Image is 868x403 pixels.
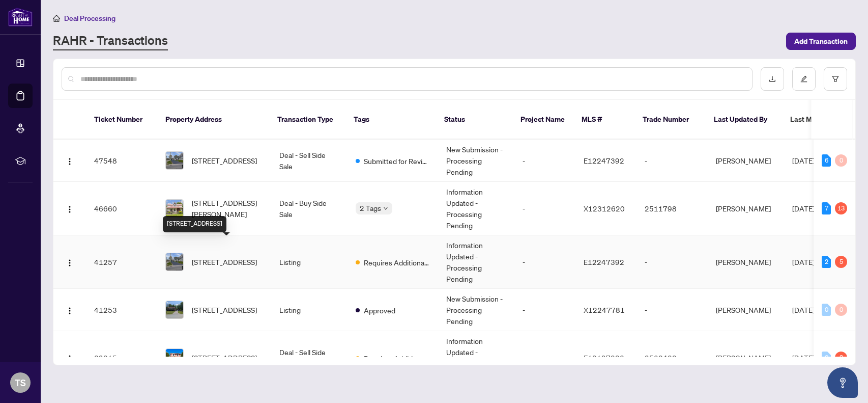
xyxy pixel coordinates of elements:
[101,59,109,67] img: tab_keywords_by_traffic_grey.svg
[27,59,36,67] img: tab_domain_overview_orange.svg
[192,256,257,267] span: [STREET_ADDRESS]
[824,67,847,91] button: filter
[584,353,624,362] span: E12197823
[271,331,348,385] td: Deal - Sell Side Sale
[792,67,816,91] button: edit
[271,182,348,235] td: Deal - Buy Side Sale
[832,75,839,83] span: filter
[636,182,708,235] td: 2511798
[636,331,708,385] td: 2508488
[438,140,514,182] td: New Submission - Processing Pending
[86,289,157,331] td: 41253
[514,289,575,331] td: -
[634,100,706,140] th: Trade Number
[166,200,183,217] img: thumbnail-img
[364,257,430,268] span: Requires Additional Docs
[438,182,514,235] td: Information Updated - Processing Pending
[835,256,847,268] div: 5
[835,304,847,316] div: 0
[53,15,60,22] span: home
[708,182,784,235] td: [PERSON_NAME]
[706,100,782,140] th: Last Updated By
[166,301,183,318] img: thumbnail-img
[66,307,74,315] img: Logo
[192,352,257,363] span: [STREET_ADDRESS]
[86,182,157,235] td: 46660
[835,154,847,167] div: 0
[584,257,624,266] span: E12247392
[66,205,74,213] img: Logo
[39,60,91,67] div: Domain Overview
[62,350,78,366] button: Logo
[822,202,831,214] div: 7
[708,289,784,331] td: [PERSON_NAME]
[769,75,776,83] span: download
[62,302,78,318] button: Logo
[269,100,345,140] th: Transaction Type
[438,289,514,331] td: New Submission - Processing Pending
[86,100,157,140] th: Ticket Number
[438,331,514,385] td: Information Updated - Processing Pending
[708,331,784,385] td: [PERSON_NAME]
[794,33,848,49] span: Add Transaction
[192,197,263,220] span: [STREET_ADDRESS][PERSON_NAME]
[514,182,575,235] td: -
[86,235,157,289] td: 41257
[163,216,226,232] div: [STREET_ADDRESS]
[584,305,625,314] span: X12247781
[636,140,708,182] td: -
[438,235,514,289] td: Information Updated - Processing Pending
[761,67,784,91] button: download
[53,32,168,50] a: RAHR - Transactions
[584,204,625,213] span: X12312620
[822,304,831,316] div: 0
[66,157,74,166] img: Logo
[790,114,852,125] span: Last Modified Date
[62,152,78,169] button: Logo
[792,156,815,165] span: [DATE]
[514,331,575,385] td: -
[364,305,395,316] span: Approved
[345,100,436,140] th: Tags
[62,254,78,270] button: Logo
[383,206,388,211] span: down
[157,100,269,140] th: Property Address
[822,154,831,167] div: 6
[86,331,157,385] td: 39815
[786,33,856,50] button: Add Transaction
[364,155,430,167] span: Submitted for Review
[64,14,115,23] span: Deal Processing
[271,235,348,289] td: Listing
[8,8,33,26] img: logo
[66,259,74,267] img: Logo
[827,367,858,398] button: Open asap
[192,304,257,315] span: [STREET_ADDRESS]
[436,100,512,140] th: Status
[112,60,171,67] div: Keywords by Traffic
[26,26,168,35] div: Domain: [PERSON_NAME][DOMAIN_NAME]
[792,257,815,266] span: [DATE]
[800,75,807,83] span: edit
[584,156,624,165] span: E12247392
[28,16,50,24] div: v 4.0.25
[15,375,26,390] span: TS
[792,305,815,314] span: [DATE]
[573,100,634,140] th: MLS #
[360,202,381,214] span: 2 Tags
[16,16,24,24] img: logo_orange.svg
[708,235,784,289] td: [PERSON_NAME]
[822,352,831,364] div: 0
[514,140,575,182] td: -
[835,352,847,364] div: 2
[271,140,348,182] td: Deal - Sell Side Sale
[835,202,847,214] div: 13
[514,235,575,289] td: -
[166,152,183,169] img: thumbnail-img
[62,200,78,217] button: Logo
[792,353,815,362] span: [DATE]
[512,100,573,140] th: Project Name
[792,204,815,213] span: [DATE]
[636,289,708,331] td: -
[192,155,257,166] span: [STREET_ADDRESS]
[86,140,157,182] td: 47548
